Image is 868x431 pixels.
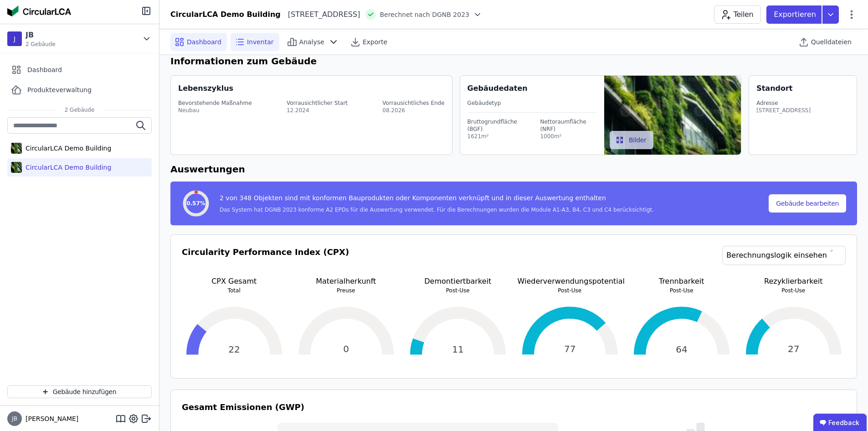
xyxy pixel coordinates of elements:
[27,65,62,74] span: Dashboard
[756,99,811,107] div: Adresse
[26,41,56,48] span: 2 Gebäude
[382,99,444,107] div: Vorrausichtliches Ende
[281,9,360,20] div: [STREET_ADDRESS]
[756,83,792,94] div: Standort
[741,287,846,294] p: Post-Use
[382,107,444,114] div: 08.2026
[182,287,287,294] p: Total
[467,83,604,94] div: Gebäudedaten
[220,193,654,206] div: 2 von 348 Objekten sind mit konformen Bauprodukten oder Komponenten verknüpft und in dieser Auswe...
[380,10,469,19] span: Berechnet nach DGNB 2023
[714,5,761,24] button: Teilen
[182,246,349,276] h3: Circularity Performance Index (CPX)
[811,37,852,47] span: Quelldateien
[178,99,252,107] div: Bevorstehende Maßnahme
[406,276,510,287] p: Demontiertbarkeit
[294,287,399,294] p: Preuse
[629,276,734,287] p: Trennbarkeit
[170,162,857,176] h6: Auswertungen
[769,194,846,213] button: Gebäude bearbeiten
[11,160,22,175] img: CircularLCA Demo Building
[741,276,846,287] p: Rezyklierbarkeit
[22,414,78,423] span: [PERSON_NAME]
[220,206,654,213] div: Das System hat DGNB 2023 konforme A2 EPDs für die Auswertung verwendet. Für die Berechnungen wurd...
[22,144,111,153] div: CircularLCA Demo Building
[363,37,387,47] span: Exporte
[518,276,622,287] p: Wiederverwendungspotential
[467,133,528,140] div: 1621m²
[722,246,846,265] a: Berechnungslogik einsehen
[467,118,528,133] div: Bruttogrundfläche (BGF)
[287,99,348,107] div: Vorrausichtlicher Start
[294,276,399,287] p: Materialherkunft
[7,385,152,398] button: Gebäude hinzufügen
[299,37,324,47] span: Analyse
[406,287,510,294] p: Post-Use
[56,106,104,114] span: 2 Gebäude
[22,163,111,172] div: CircularLCA Demo Building
[178,83,233,94] div: Lebenszyklus
[27,85,92,94] span: Produkteverwaltung
[178,107,252,114] div: Neubau
[186,200,205,207] span: 0.57%
[11,141,22,156] img: CircularLCA Demo Building
[7,31,22,46] div: J
[756,107,811,114] div: [STREET_ADDRESS]
[518,287,622,294] p: Post-Use
[540,133,596,140] div: 1000m²
[170,9,281,20] div: CircularLCA Demo Building
[610,131,654,149] button: Bilder
[467,99,597,107] div: Gebäudetyp
[7,5,71,16] img: Concular
[170,54,857,68] h6: Informationen zum Gebäude
[182,401,846,414] h3: Gesamt Emissionen (GWP)
[182,276,287,287] p: CPX Gesamt
[187,37,221,47] span: Dashboard
[12,416,17,421] span: JB
[287,107,348,114] div: 12.2024
[774,9,818,20] p: Exportieren
[629,287,734,294] p: Post-Use
[247,37,274,47] span: Inventar
[26,30,56,41] div: JB
[540,118,596,133] div: Nettoraumfläche (NRF)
